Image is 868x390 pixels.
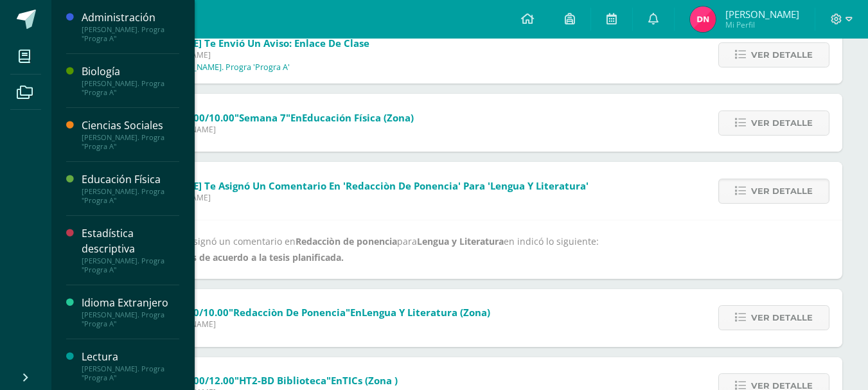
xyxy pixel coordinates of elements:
[751,179,813,203] span: Ver detalle
[82,64,179,79] div: Biología
[82,296,179,310] div: Idioma Extranjero
[751,111,813,135] span: Ver detalle
[82,133,179,151] div: [PERSON_NAME]. Progra "Progra A"
[130,306,490,319] span: Obtuviste en
[179,374,235,387] span: 12.00/12.00
[229,306,350,319] span: "Redacciòn de ponencia"
[235,111,290,124] span: "Semana 7"
[125,62,290,73] p: Química [PERSON_NAME]. Progra 'Progra A'
[130,319,490,330] span: [DATE][PERSON_NAME]
[342,374,398,387] span: TICs (Zona )
[751,43,813,67] span: Ver detalle
[751,306,813,330] span: Ver detalle
[82,172,179,205] a: Educación Física[PERSON_NAME]. Progra "Progra A"
[103,251,344,263] b: Faltaron argumentos de acuerdo a la tesis planificada.
[82,364,179,382] div: [PERSON_NAME]. Progra "Progra A"
[82,10,179,43] a: Administración[PERSON_NAME]. Progra "Progra A"
[130,111,414,124] span: Obtuviste en
[125,37,369,49] span: [PERSON_NAME] te envió un aviso: Enlace de clase
[82,296,179,328] a: Idioma Extranjero[PERSON_NAME]. Progra "Progra A"
[235,374,331,387] span: "HT2-BD Biblioteca"
[130,124,414,135] span: [DATE][PERSON_NAME]
[82,25,179,43] div: [PERSON_NAME]. Progra "Progra A"
[179,306,229,319] span: 7.00/10.00
[82,226,179,274] a: Estadística descriptiva[PERSON_NAME]. Progra "Progra A"
[296,235,397,247] b: Redacciòn de ponencia
[417,235,504,247] b: Lengua y Literatura
[82,226,179,256] div: Estadística descriptiva
[125,179,589,192] span: [PERSON_NAME] te asignó un comentario en 'Redacciòn de ponencia' para 'Lengua y Literatura'
[302,111,414,124] span: Educación Física (Zona)
[82,187,179,205] div: [PERSON_NAME]. Progra "Progra A"
[125,192,589,203] span: [DATE][PERSON_NAME]
[103,233,817,265] div: [PERSON_NAME] te asignó un comentario en para en indicó lo siguiente:
[82,10,179,25] div: Administración
[82,350,179,382] a: Lectura[PERSON_NAME]. Progra "Progra A"
[82,256,179,274] div: [PERSON_NAME]. Progra "Progra A"
[82,310,179,328] div: [PERSON_NAME]. Progra "Progra A"
[362,306,490,319] span: Lengua y Literatura (Zona)
[130,374,398,387] span: Obtuviste en
[125,49,369,60] span: [DATE][PERSON_NAME]
[82,79,179,97] div: [PERSON_NAME]. Progra "Progra A"
[725,8,799,21] span: [PERSON_NAME]
[82,350,179,364] div: Lectura
[82,172,179,187] div: Educación Física
[690,6,716,32] img: bd351907fcc6d815a8ede91418bd2634.png
[179,111,235,124] span: 10.00/10.00
[725,19,799,30] span: Mi Perfil
[82,118,179,151] a: Ciencias Sociales[PERSON_NAME]. Progra "Progra A"
[82,118,179,133] div: Ciencias Sociales
[82,64,179,97] a: Biología[PERSON_NAME]. Progra "Progra A"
